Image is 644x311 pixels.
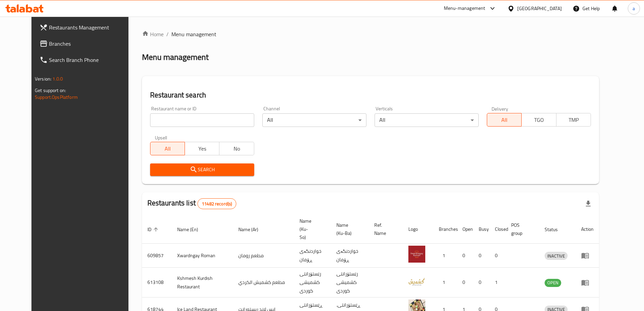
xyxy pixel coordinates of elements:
[545,279,561,287] div: OPEN
[153,144,182,154] span: All
[581,279,594,287] div: Menu
[524,115,553,125] span: TGO
[559,115,588,125] span: TMP
[581,251,594,260] div: Menu
[490,115,519,125] span: All
[521,113,556,127] button: TGO
[150,113,254,127] input: Search for restaurant name or ID..
[408,246,425,263] img: Xwardngay Roman
[294,244,331,268] td: خواردنگەی ڕۆمان
[142,30,599,38] nav: breadcrumb
[576,215,599,244] th: Action
[142,30,164,38] a: Home
[473,215,490,244] th: Busy
[172,268,233,297] td: Kshmesh Kurdish Restaurant
[457,244,473,268] td: 0
[49,40,134,48] span: Branches
[35,86,66,95] span: Get support on:
[473,268,490,297] td: 0
[580,196,596,212] div: Export file
[150,142,185,155] button: All
[35,74,51,83] span: Version:
[197,198,236,209] div: Total records count
[408,273,425,290] img: Kshmesh Kurdish Restaurant
[142,52,209,63] h2: Menu management
[177,225,207,234] span: Name (En)
[545,252,568,260] span: INACTIVE
[473,244,490,268] td: 0
[142,244,172,268] td: 609857
[171,30,216,38] span: Menu management
[433,268,457,297] td: 1
[633,5,635,12] span: a
[198,201,236,207] span: 11482 record(s)
[511,221,531,237] span: POS group
[374,221,395,237] span: Ref. Name
[156,165,249,174] span: Search
[172,244,233,268] td: Xwardngay Roman
[490,268,506,297] td: 1
[262,113,366,127] div: All
[34,52,139,68] a: Search Branch Phone
[233,268,294,297] td: مطعم كشميش الكردي
[150,90,591,100] h2: Restaurant search
[34,36,139,52] a: Branches
[233,244,294,268] td: مطعم رومان
[52,74,63,83] span: 1.0.0
[49,56,134,64] span: Search Branch Phone
[188,144,217,154] span: Yes
[433,244,457,268] td: 1
[545,252,568,260] div: INACTIVE
[331,244,369,268] td: خواردنگەی ڕۆمان
[150,163,254,176] button: Search
[238,225,267,234] span: Name (Ar)
[336,221,361,237] span: Name (Ku-Ba)
[294,268,331,297] td: رێستۆرانتی کشمیشى كوردى
[444,4,485,13] div: Menu-management
[403,215,433,244] th: Logo
[490,215,506,244] th: Closed
[34,19,139,36] a: Restaurants Management
[142,268,172,297] td: 613108
[457,215,473,244] th: Open
[556,113,591,127] button: TMP
[166,30,169,38] li: /
[375,113,479,127] div: All
[492,106,508,111] label: Delivery
[300,217,323,241] span: Name (Ku-So)
[331,268,369,297] td: رێستۆرانتی کشمیشى كوردى
[222,144,251,154] span: No
[155,135,167,140] label: Upsell
[49,23,134,31] span: Restaurants Management
[457,268,473,297] td: 0
[545,279,561,287] span: OPEN
[517,5,562,12] div: [GEOGRAPHIC_DATA]
[185,142,219,155] button: Yes
[545,225,567,234] span: Status
[490,244,506,268] td: 0
[219,142,254,155] button: No
[433,215,457,244] th: Branches
[147,225,160,234] span: ID
[147,198,237,209] h2: Restaurants list
[487,113,522,127] button: All
[35,93,78,102] a: Support.OpsPlatform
